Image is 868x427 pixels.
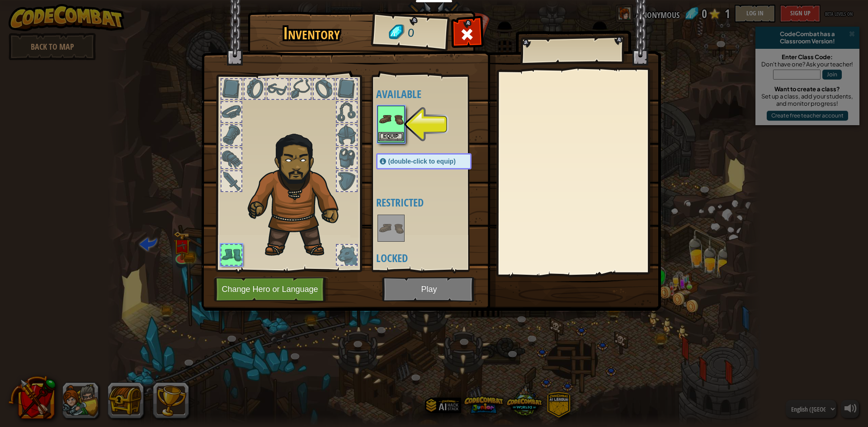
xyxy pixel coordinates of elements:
h4: Available [376,88,490,100]
button: Equip [378,132,404,141]
img: duelist_hair.png [243,127,354,258]
h4: Locked [376,252,490,264]
img: portrait.png [378,107,404,132]
button: Change Hero or Language [214,277,329,302]
span: (double-click to equip) [388,158,456,165]
img: portrait.png [378,216,404,241]
h4: Restricted [376,197,490,208]
h1: Inventory [254,24,369,43]
span: 0 [407,25,415,42]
